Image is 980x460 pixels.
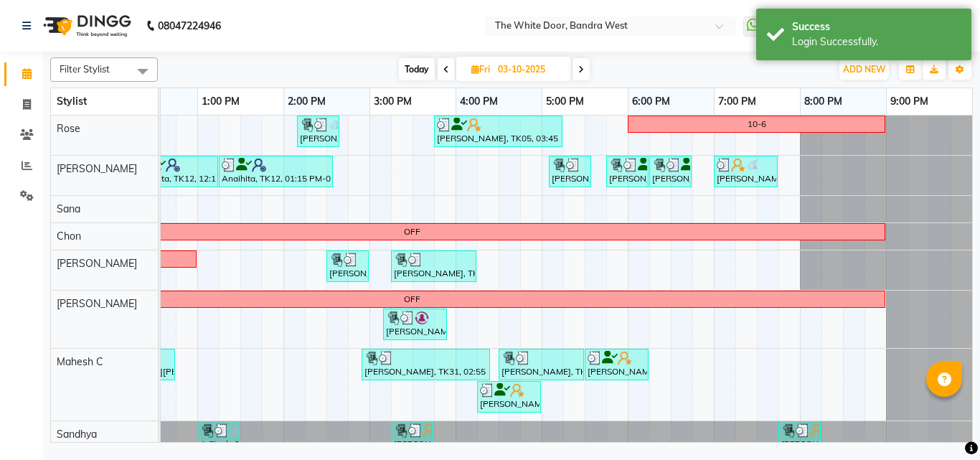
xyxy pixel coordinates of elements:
div: [PERSON_NAME], TK05, 04:15 PM-05:00 PM, TWD Classic Pedicure [479,383,540,410]
a: 2:00 PM [284,91,329,112]
a: 6:00 PM [628,91,674,112]
div: Login Successfully. [792,34,961,50]
button: ADD NEW [839,60,889,80]
span: Today [399,58,435,80]
div: [PERSON_NAME], TK03, 05:30 PM-06:15 PM, TWD Classic Pedicure [586,351,647,378]
a: 7:00 PM [715,91,760,112]
div: OFF [404,293,420,306]
div: [PERSON_NAME], TK29, 07:00 PM-07:45 PM, TWD Classic Manicure [715,158,776,185]
div: [PERSON_NAME], TK29, 07:45 PM-08:15 PM, Head+ Neck + Shoulder Massage Almond Oil (Nourishing) [780,423,819,451]
div: OFF [404,225,420,238]
span: Stylist [57,95,87,108]
span: [PERSON_NAME] [57,297,137,310]
div: [PERSON_NAME] ., TK36, 05:05 PM-05:35 PM, Manicures - Shape & Polish [550,158,590,185]
span: Chon [57,230,81,243]
span: Mahesh C [57,355,103,368]
div: [PERSON_NAME], TK31, 02:55 PM-04:25 PM, Milk & Honey Pedicure ,Long Last Gel Polish [363,351,489,378]
span: ADD NEW [843,64,885,75]
input: 2025-10-03 [494,59,565,80]
div: A Singh, TK27, 01:00 PM-01:30 PM, Feet + Legs Massage [199,423,238,451]
a: 3:00 PM [370,91,415,112]
span: Sana [57,202,80,215]
a: 1:00 PM [198,91,243,112]
div: [PERSON_NAME], TK26, 02:30 PM-03:00 PM, Dry head Massage [328,253,367,280]
span: Sandhya [57,428,97,441]
img: logo [37,6,135,46]
div: 10-6 [748,118,766,131]
div: [PERSON_NAME], TK20, 03:15 PM-03:45 PM, Feet + Legs Massage [392,423,432,451]
span: [PERSON_NAME] [57,162,137,175]
div: [PERSON_NAME], TK03, 05:45 PM-06:15 PM, Absolute Acrylic Set [608,158,647,185]
span: [PERSON_NAME] [57,257,137,270]
a: 8:00 PM [801,91,846,112]
span: Fri [468,64,494,75]
div: [PERSON_NAME], TK32, 03:10 PM-03:55 PM, TWD Classic Pedicure [385,311,446,338]
div: [PERSON_NAME], TK30, 02:10 PM-02:40 PM, Gorgeous French Gel [298,118,338,145]
a: 5:00 PM [542,91,588,112]
a: 4:00 PM [456,91,501,112]
span: Filter Stylist [60,63,110,75]
div: Anaihita, TK12, 12:15 PM-01:15 PM, Absolute Acrylic Set [134,158,217,185]
a: 9:00 PM [887,91,932,112]
div: Success [792,19,961,34]
div: [PERSON_NAME], TK03, 06:15 PM-06:45 PM, Long Last Gel Polish [651,158,690,185]
div: [PERSON_NAME], TK01, 03:15 PM-04:15 PM, Swedish Massage Sound Sleep 60 mins [392,253,475,280]
div: Anaihita, TK12, 01:15 PM-02:35 PM, Add-on Gel polish,Absolute Acrylic Set,Nail art ( single tip) [220,158,331,185]
span: Rose [57,122,80,135]
div: [PERSON_NAME], TK01, 04:30 PM-05:30 PM, Essentially Yours Pedicures - Stay Youthful [500,351,583,378]
b: 08047224946 [158,6,221,46]
div: [PERSON_NAME], TK05, 03:45 PM-05:15 PM, TWD Classic Manicure,Ombre Gel Polish,Easy Fix Acrylic Ti... [435,118,561,145]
